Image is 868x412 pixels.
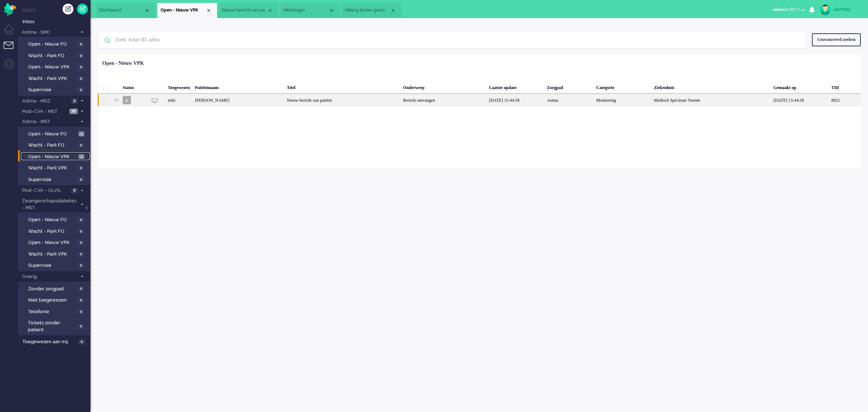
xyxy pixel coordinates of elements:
span: 0 [78,165,84,171]
a: Wacht - Park FO 0 [21,51,90,59]
span: Astma - MST [21,118,77,125]
span: 0 [78,324,84,329]
span: Wacht - Park FO [28,142,76,149]
span: Niet toegewezen [28,297,76,304]
li: 8021 [219,3,278,18]
div: Close tab [267,8,273,13]
div: Titel [284,79,400,94]
a: Wacht - Park VPK 0 [21,164,90,172]
span: 0 [78,286,84,291]
span: 0 [78,143,84,148]
span: Supervisie [28,87,76,93]
div: Status [120,79,147,94]
div: [DATE] 15:44:58 [771,94,829,106]
span: 1 [78,154,84,160]
div: Zorgpad [544,79,593,94]
div: Gemaakt op [771,79,829,94]
li: View [157,3,217,18]
span: online [773,7,784,12]
span: Astma - SMC [21,29,77,36]
a: Wacht - Park FO 0 [21,227,90,235]
div: Patiëntnaam [192,79,284,94]
a: Tickets zonder patient 0 [21,319,90,333]
a: Omnidesk [4,5,16,10]
span: Supervisie [28,176,76,183]
li: Admin menu [4,59,20,75]
span: 0 [78,263,84,268]
span: Open - Nieuw FO [28,131,77,138]
img: avatar [820,4,831,15]
a: Niet toegewezen 0 [21,296,90,304]
span: Wacht - Park VPK [28,75,76,82]
span: 0 [78,240,84,245]
span: Zonder zorgpad [28,286,76,293]
a: Wacht - Park VPK 0 [21,74,90,82]
a: Wacht - Park VPK 0 [21,250,90,258]
span: 0 [78,309,84,315]
div: Nieuw bericht van patiënt [284,94,400,106]
span: Open - Nieuw VPK [28,64,76,71]
li: Tickets menu [4,42,20,58]
span: Post-CVA - MST [21,108,67,115]
a: Open - Nieuw FO 0 [21,40,90,48]
span: Astma - MSZ [21,98,69,105]
a: Open - Nieuw FO 1 [21,130,90,138]
div: Geavanceerd zoeken [812,33,861,46]
a: Supervisie 0 [21,175,90,183]
li: onlinefor 00:17 [768,2,809,18]
a: Open - Nieuw FO 0 [21,215,90,223]
img: ic-search-icon.svg [98,31,117,50]
div: Laatste update [486,79,544,94]
span: 0 [78,229,84,234]
span: Meldingen [284,7,329,13]
span: Meting buiten grenswaarden (3) [345,7,390,13]
div: Open - Nieuw VPK [102,60,144,67]
span: Overig [21,273,77,280]
span: 0 [78,53,84,59]
a: Supervisie 0 [21,261,90,269]
span: Wacht - Park FO [28,228,76,235]
a: Open - Nieuw VPK 0 [21,63,90,71]
div: [DATE] 15:44:58 [486,94,544,106]
span: 1 [78,131,84,137]
div: mlie [165,94,192,106]
span: Dashboard [99,7,144,13]
button: onlinefor 00:17 [768,4,809,15]
span: Open - Nieuw VPK [28,239,76,246]
div: Close tab [329,8,335,13]
span: Toegewezen aan mij [22,339,76,345]
span: Open - Nieuw VPK [28,154,77,160]
span: 0 [78,42,84,47]
span: 0 [71,98,78,104]
li: notification [280,3,340,18]
input: Zoek: ticket ID, adres [110,31,796,49]
span: Zwangerschapsdiabetes - MST [21,198,77,211]
div: Close tab [206,8,212,13]
span: 0 [78,64,84,70]
a: Wacht - Park FO 0 [21,141,90,149]
a: Inbox [21,17,90,25]
li: 7915 [342,3,401,18]
span: Wacht - Park VPK [28,251,76,258]
div: Toegewezen [165,79,192,94]
span: 0 [78,339,85,345]
span: o [123,96,131,104]
span: Nieuw bericht van patiënt [222,7,267,13]
div: Astma [544,94,593,106]
div: Monitoring [594,94,652,106]
a: Open - Nieuw VPK 1 [21,152,90,160]
span: Inbox [22,18,90,25]
a: Telefonie 0 [21,307,90,315]
img: flow_omnibird.svg [4,3,16,16]
a: stanmsc [818,4,861,15]
span: for 00:17 [773,7,800,12]
span: 0 [78,177,84,182]
span: Open - Nieuw FO [28,216,76,223]
span: Supervisie [28,262,76,269]
div: 8021 [98,94,861,106]
span: 0 [78,298,84,303]
img: ic_chat_grey.svg [152,98,158,104]
div: Close tab [144,8,150,13]
li: Dashboard menu [4,25,20,41]
a: Supervisie 0 [21,85,90,93]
